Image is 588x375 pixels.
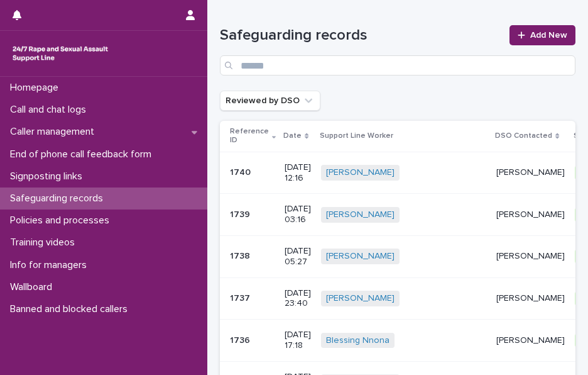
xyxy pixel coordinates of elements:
[5,237,85,249] p: Training videos
[496,210,565,220] p: [PERSON_NAME]
[5,281,62,293] p: Wallboard
[5,104,96,116] p: Call and chat logs
[326,293,395,304] a: [PERSON_NAME]
[326,251,395,262] a: [PERSON_NAME]
[230,291,253,304] p: 1737
[5,171,92,182] p: Signposting links
[5,82,68,94] p: Homepage
[326,167,395,178] a: [PERSON_NAME]
[230,333,253,346] p: 1736
[220,91,320,111] button: Reviewed by DSO
[230,207,253,220] p: 1739
[230,125,269,148] p: Reference ID
[495,129,552,143] p: DSO Contacted
[5,126,104,138] p: Caller management
[285,288,311,310] p: [DATE] 23:40
[496,251,565,262] p: [PERSON_NAME]
[230,249,253,262] p: 1738
[5,148,161,160] p: End of phone call feedback form
[496,167,565,178] p: [PERSON_NAME]
[5,259,97,271] p: Info for managers
[285,330,311,351] p: [DATE] 17:18
[10,41,111,66] img: rhQMoQhaT3yELyF149Cw
[326,335,389,346] a: Blessing Nnona
[220,55,575,76] input: Search
[496,335,565,346] p: [PERSON_NAME]
[5,193,113,204] p: Safeguarding records
[230,165,253,178] p: 1740
[285,204,311,225] p: [DATE] 03:16
[530,31,567,40] span: Add New
[285,246,311,267] p: [DATE] 05:27
[509,25,575,45] a: Add New
[320,129,393,143] p: Support Line Worker
[5,215,119,227] p: Policies and processes
[220,26,502,45] h1: Safeguarding records
[283,129,302,143] p: Date
[326,210,395,220] a: [PERSON_NAME]
[285,162,311,184] p: [DATE] 12:16
[5,303,138,315] p: Banned and blocked callers
[496,293,565,304] p: [PERSON_NAME]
